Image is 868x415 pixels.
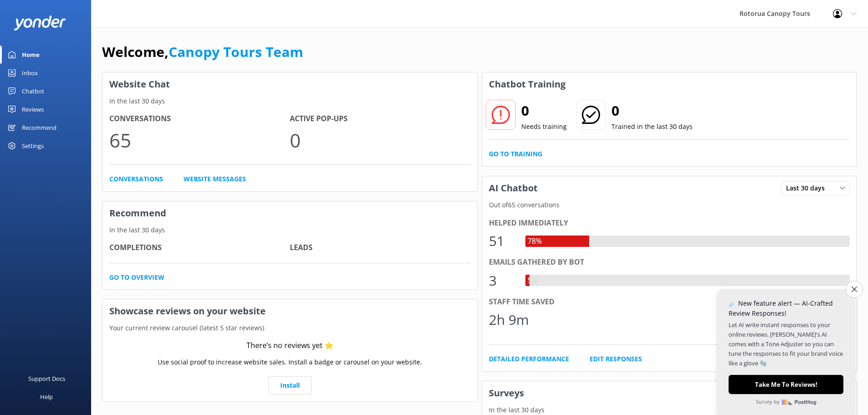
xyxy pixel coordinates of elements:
[109,242,290,254] h4: Completions
[22,100,44,118] div: Reviews
[158,357,422,367] p: Use social proof to increase website sales. Install a badge or carousel on your website.
[40,388,53,406] div: Help
[14,15,66,31] img: yonder-white-logo.png
[521,122,567,132] p: Needs training
[22,46,40,64] div: Home
[109,113,290,125] h4: Conversations
[290,113,470,125] h4: Active Pop-ups
[489,256,850,268] div: Emails gathered by bot
[109,125,290,155] p: 65
[482,381,857,405] h3: Surveys
[103,323,478,333] p: Your current review carousel (latest 5 star reviews)
[489,149,542,159] a: Go to Training
[611,100,693,122] h2: 0
[489,270,516,292] div: 3
[22,82,44,100] div: Chatbot
[489,309,529,331] div: 2h 9m
[590,354,642,364] a: Edit Responses
[22,137,44,155] div: Settings
[247,340,334,352] div: There’s no reviews yet ⭐
[482,176,544,200] h3: AI Chatbot
[611,122,693,132] p: Trained in the last 30 days
[103,225,478,235] p: In the last 30 days
[28,369,65,388] div: Support Docs
[525,275,540,287] div: 5%
[482,72,572,96] h3: Chatbot Training
[489,217,850,229] div: Helped immediately
[525,236,544,247] div: 78%
[109,174,163,184] a: Conversations
[290,242,470,254] h4: Leads
[169,42,303,61] a: Canopy Tours Team
[482,405,857,415] p: In the last 30 days
[521,100,567,122] h2: 0
[22,118,56,137] div: Recommend
[290,125,470,155] p: 0
[489,296,850,308] div: Staff time saved
[482,200,857,210] p: Out of 65 conversations
[184,174,246,184] a: Website Messages
[103,201,478,225] h3: Recommend
[786,183,830,193] span: Last 30 days
[103,299,478,323] h3: Showcase reviews on your website
[22,64,38,82] div: Inbox
[489,230,516,252] div: 51
[268,376,312,395] a: Install
[103,96,478,106] p: In the last 30 days
[489,354,569,364] a: Detailed Performance
[102,41,303,63] h1: Welcome,
[109,272,164,282] a: Go to overview
[103,72,478,96] h3: Website Chat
